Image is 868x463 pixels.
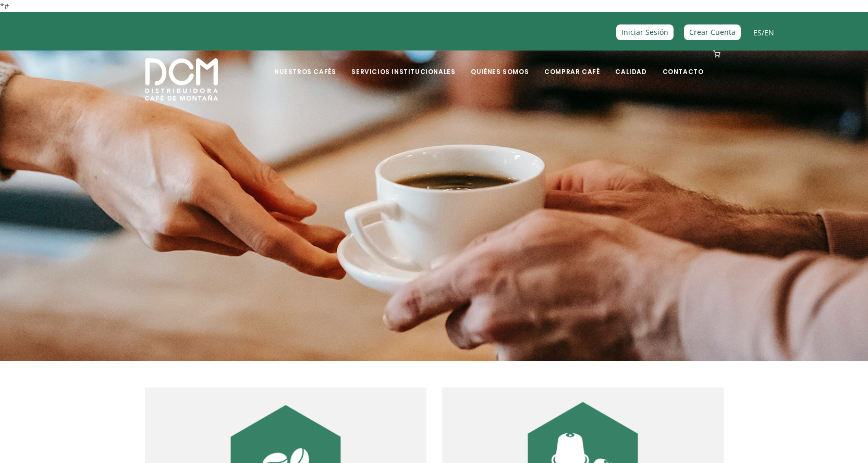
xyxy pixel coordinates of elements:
[753,28,762,37] a: ES
[764,28,774,37] a: EN
[538,52,606,76] a: Comprar Café
[345,52,461,76] a: Servicios Institucionales
[464,52,535,76] a: Quiénes Somos
[609,52,653,76] a: Calidad
[616,24,674,40] a: Iniciar Sesión
[268,52,342,76] a: Nuestros Cafés
[684,24,741,40] a: Crear Cuenta
[753,27,774,39] span: /
[656,52,710,76] a: Contacto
